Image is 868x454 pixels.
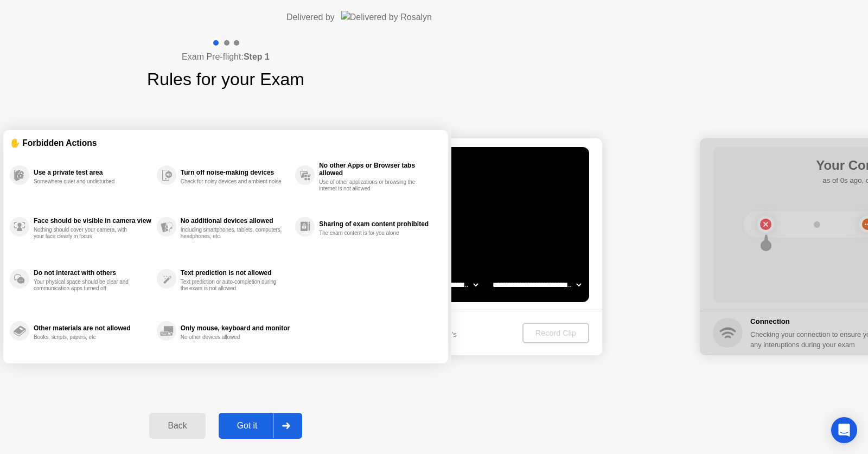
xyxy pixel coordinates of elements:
[181,269,290,277] div: Text prediction is not allowed
[181,227,283,240] div: Including smartphones, tablets, computers, headphones, etc.
[469,159,482,172] div: . . .
[181,279,283,292] div: Text prediction or auto-completion during the exam is not allowed
[34,227,136,240] div: Nothing should cover your camera, with your face clearly in focus
[527,329,585,337] div: Record Clip
[34,324,151,332] div: Other materials are not allowed
[244,52,270,61] b: Step 1
[182,50,270,63] h4: Exam Pre-flight:
[181,178,283,185] div: Check for noisy devices and ambient noise
[522,323,589,343] button: Record Clip
[181,324,290,332] div: Only mouse, keyboard and monitor
[319,179,422,192] div: Use of other applications or browsing the internet is not allowed
[34,269,151,277] div: Do not interact with others
[219,413,302,439] button: Got it
[34,169,151,176] div: Use a private test area
[831,417,857,443] div: Open Intercom Messenger
[490,274,583,296] select: Available microphones
[10,137,442,149] div: ✋ Forbidden Actions
[341,11,432,23] img: Delivered by Rosalyn
[462,159,475,172] div: !
[286,11,335,24] div: Delivered by
[34,334,136,341] div: Books, scripts, papers, etc
[181,217,290,225] div: No additional devices allowed
[222,421,273,431] div: Got it
[181,169,290,176] div: Turn off noise-making devices
[152,421,202,431] div: Back
[319,162,436,177] div: No other Apps or Browser tabs allowed
[319,220,436,228] div: Sharing of exam content prohibited
[34,217,151,225] div: Face should be visible in camera view
[34,279,136,292] div: Your physical space should be clear and communication apps turned off
[34,178,136,185] div: Somewhere quiet and undisturbed
[149,413,205,439] button: Back
[181,334,283,341] div: No other devices allowed
[147,66,304,92] h1: Rules for your Exam
[319,230,422,236] div: The exam content is for you alone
